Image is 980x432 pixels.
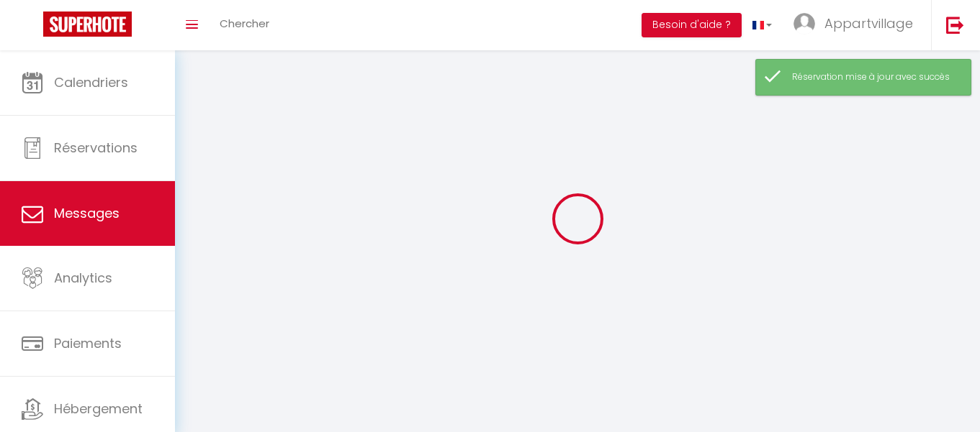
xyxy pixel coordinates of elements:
[54,73,128,91] span: Calendriers
[54,269,112,287] span: Analytics
[12,6,55,49] button: Ouvrir le widget de chat LiveChat
[792,70,956,84] div: Réservation mise à jour avec succès
[220,16,269,31] span: Chercher
[54,204,120,222] span: Messages
[642,13,742,37] button: Besoin d'aide ?
[824,14,913,32] span: Appartvillage
[54,334,122,352] span: Paiements
[54,139,138,157] span: Réservations
[794,13,815,35] img: ...
[43,12,132,37] img: Super Booking
[946,16,964,34] img: logout
[54,400,143,418] span: Hébergement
